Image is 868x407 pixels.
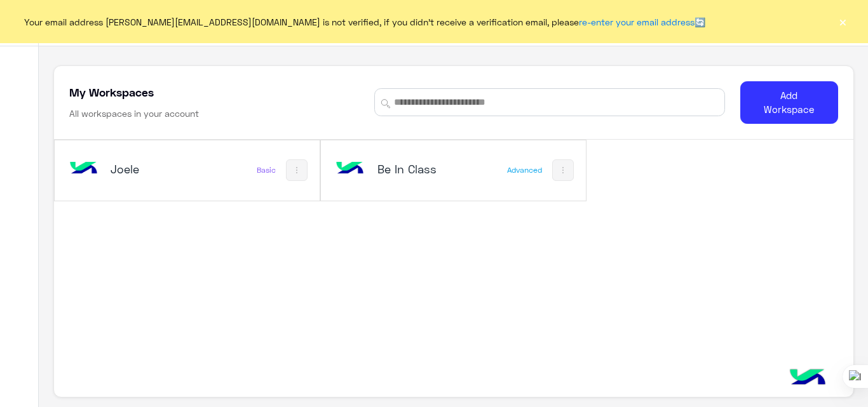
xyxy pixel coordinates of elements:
h5: Be In Class [377,161,465,177]
button: Add Workspace [740,81,838,124]
img: bot image [66,152,100,186]
h6: All workspaces in your account [69,107,199,120]
h5: Joele [111,161,198,177]
img: hulul-logo.png [785,356,830,401]
img: bot image [333,152,367,186]
button: × [836,15,849,28]
a: re-enter your email address [579,17,695,27]
h5: My Workspaces [69,84,154,100]
span: Your email address [PERSON_NAME][EMAIL_ADDRESS][DOMAIN_NAME] is not verified, if you didn't recei... [24,15,705,29]
div: Basic [257,165,276,175]
div: Advanced [507,165,542,175]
